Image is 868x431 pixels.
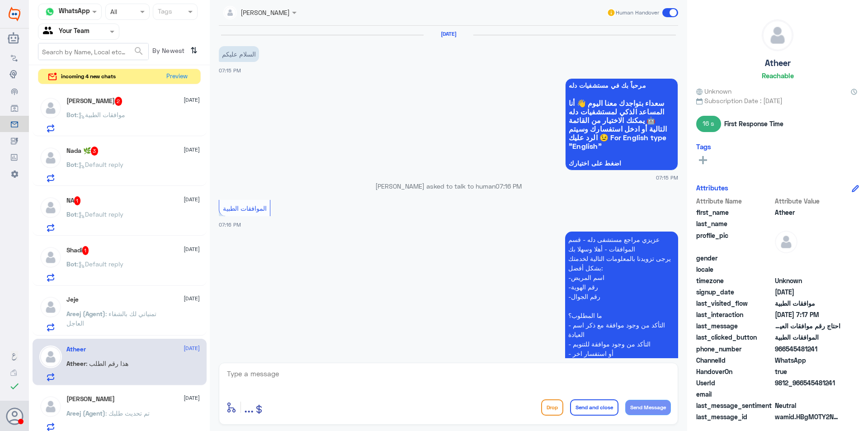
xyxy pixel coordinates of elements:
i: check [9,381,20,392]
span: : تمنياتي لك بالشفاء العاجل [66,310,156,327]
span: 07:15 PM [219,67,241,73]
h5: ابو ناصر [66,97,123,106]
span: 2025-09-25T16:17:18.74Z [775,310,840,319]
span: Attribute Value [775,196,840,206]
h5: Nada 🌿 [66,147,99,156]
span: سعداء بتواجدك معنا اليوم 👋 أنا المساعد الذكي لمستشفيات دله 🤖 يمكنك الاختيار من القائمة التالية أو... [569,99,675,150]
span: [DATE] [184,344,200,352]
h5: Jeje [66,296,79,303]
div: Tags [156,6,172,18]
span: first_name [696,208,773,217]
span: [DATE] [184,146,200,154]
span: : Default reply [77,210,123,218]
span: 1 [74,196,81,205]
img: defaultAdmin.png [762,20,793,51]
span: احتاج رقم موافقات العيادات الخارجية ممكن؟ [775,321,840,331]
span: HandoverOn [696,367,773,376]
span: Areej (Agent) [66,409,105,417]
span: email [696,389,773,399]
span: : هذا رقم الطلب [86,360,128,367]
button: Send and close [570,399,618,416]
span: last_visited_flow [696,298,773,308]
span: 9812_966545481241 [775,378,840,388]
button: search [133,44,144,59]
button: Avatar [6,407,23,425]
span: 0 [775,401,840,410]
h6: Reachable [762,71,794,80]
span: Atheer [775,208,840,217]
span: last_interaction [696,310,773,319]
h6: [DATE] [424,31,473,37]
span: 2025-09-25T16:15:49.151Z [775,287,840,297]
span: [DATE] [184,195,200,204]
span: timezone [696,276,773,285]
h6: Tags [696,142,711,151]
h5: Shadi [66,246,89,255]
h5: NA [66,196,81,205]
span: true [775,367,840,376]
span: last_message_sentiment [696,401,773,410]
input: Search by Name, Local etc… [38,43,148,60]
button: Preview [162,69,191,84]
h5: Atheer [66,346,86,353]
span: Human Handover [616,9,659,17]
span: last_message [696,321,773,331]
span: Areej (Agent) [66,310,105,317]
span: search [133,46,144,57]
span: last_message_id [696,412,773,422]
span: 07:15 PM [656,174,678,181]
button: Drop [541,399,563,416]
span: [DATE] [184,294,200,303]
span: 16 s [696,116,721,132]
span: Bot [66,210,77,218]
span: gender [696,253,773,263]
span: 2 [775,355,840,365]
p: [PERSON_NAME] asked to talk to human [219,181,678,191]
span: : موافقات الطبية [77,111,125,118]
img: defaultAdmin.png [39,395,62,418]
button: ... [244,397,254,417]
img: defaultAdmin.png [39,196,62,219]
span: phone_number [696,344,773,354]
img: defaultAdmin.png [39,296,62,318]
span: Unknown [775,276,840,285]
span: wamid.HBgMOTY2NTQ1NDgxMjQxFQIAEhgUM0E5RkZFREJFNzY5MjU0MkQyMjMA [775,412,840,422]
span: [DATE] [184,245,200,253]
span: null [775,265,840,274]
span: Atheer [66,360,86,367]
span: : Default reply [77,260,123,268]
span: 07:16 PM [219,222,241,227]
span: First Response Time [724,119,783,128]
span: 1 [82,246,89,255]
span: [DATE] [184,96,200,104]
span: signup_date [696,287,773,297]
i: ⇅ [190,43,198,58]
p: 25/9/2025, 7:16 PM [565,232,678,409]
span: UserId [696,378,773,388]
span: Bot [66,161,77,168]
h5: Heba Yaseen [66,395,115,403]
img: yourTeam.svg [43,25,57,38]
img: whatsapp.png [43,5,57,19]
span: الموافقات الطبية [223,204,267,212]
span: : تم تحديث طلبك [105,409,150,417]
img: defaultAdmin.png [39,147,62,169]
span: Bot [66,111,77,118]
span: null [775,389,840,399]
span: By Newest [149,43,187,61]
img: defaultAdmin.png [39,246,62,269]
span: Attribute Name [696,196,773,206]
span: اضغط على اختيارك [569,160,675,167]
span: incoming 4 new chats [61,72,116,81]
span: locale [696,265,773,274]
img: Widebot Logo [9,7,20,21]
span: الموافقات الطبية [775,332,840,342]
span: Bot [66,260,77,268]
img: defaultAdmin.png [39,97,62,119]
span: مرحباً بك في مستشفيات دله [569,82,675,89]
p: 25/9/2025, 7:15 PM [219,46,259,62]
button: Send Message [625,400,671,415]
span: 966545481241 [775,344,840,354]
span: 07:16 PM [495,182,522,190]
span: profile_pic [696,231,773,251]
